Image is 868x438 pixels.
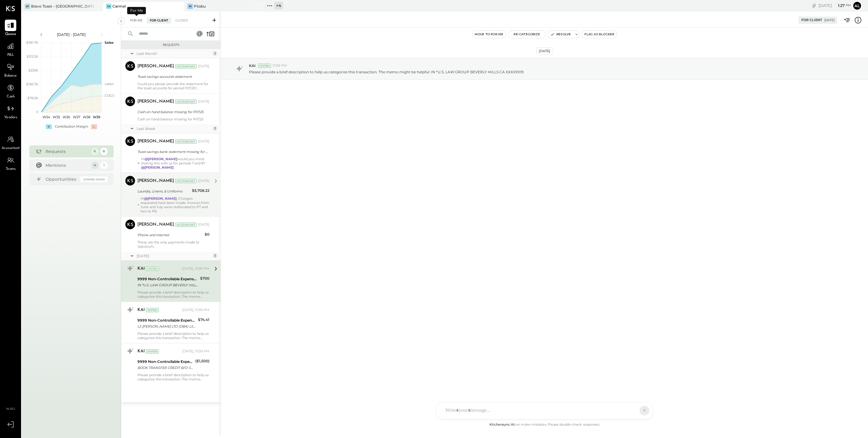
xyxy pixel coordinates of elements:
[7,52,14,58] span: P&L
[824,18,835,22] div: [DATE]
[198,179,209,183] div: [DATE]
[137,188,190,194] div: Laundry, Linens, & Uniforms
[801,18,822,23] div: For Client
[137,232,203,238] div: Phone and Internet
[46,124,52,129] div: +
[198,64,209,69] div: [DATE]
[192,188,209,194] div: $5,708.22
[26,40,38,45] text: $391.7K
[175,179,197,183] div: Accountant
[0,154,21,172] a: Teams
[46,148,88,154] div: Requests
[137,317,196,323] div: 9999 Non-Controllable Expenses:Other Income and Expenses:To Be Classified
[46,162,88,168] div: Mentions
[137,117,209,121] div: Cash on hand balance missing for P07.25
[106,4,112,9] div: Ca
[272,63,287,68] span: 10:59 PM
[28,68,38,72] text: $235K
[42,115,50,119] text: W34
[137,332,209,340] div: Please provide a brief description to help us categorize this transaction. The memo might be help...
[182,266,209,271] div: [DATE], 10:59 PM
[187,4,193,9] div: Pi
[91,162,99,169] div: 4
[137,126,211,131] div: Last Week
[146,267,159,271] div: System
[194,4,206,9] div: Pitabu
[91,124,97,129] div: -
[548,31,573,38] button: Resolve
[137,266,145,272] div: KAI
[137,307,145,313] div: KAI
[46,176,77,182] div: Opportunities
[195,358,209,364] div: ($1,500)
[27,96,38,100] text: $78.3K
[124,43,218,47] div: Requests
[31,4,94,9] div: Bravo Toast – [GEOGRAPHIC_DATA]
[83,115,90,119] text: W38
[4,73,17,79] span: Balance
[0,134,21,151] a: Accountant
[137,276,198,282] div: 9999 Non-Controllable Expenses:Other Income and Expenses:To Be Classified
[582,31,617,38] button: Flag as Blocker
[205,231,209,237] div: $0
[4,115,17,120] span: Vendors
[0,103,21,120] a: Vendors
[175,223,197,227] div: Accountant
[198,222,209,227] div: [DATE]
[137,348,145,354] div: KAI
[0,82,21,100] a: Cash
[105,94,115,98] text: COGS
[7,94,14,100] span: Cash
[62,115,70,119] text: W36
[472,31,506,38] button: Move to for me
[26,82,38,86] text: $156.7K
[819,3,851,8] div: [DATE]
[46,32,97,37] div: [DATE] - [DATE]
[137,109,208,115] div: Cash on hand balance missing for P07.25
[141,157,209,170] div: Hi would you mind sharing this with us for periods 7 and 8?
[100,162,108,169] div: 1
[0,61,21,79] a: Balance
[137,253,211,259] div: [DATE]
[212,253,217,258] div: 3
[198,99,209,104] div: [DATE]
[137,240,209,249] div: These are the only payments made to Spectrum.
[146,349,159,354] div: System
[145,157,177,161] strong: @[PERSON_NAME]
[212,51,217,56] div: 2
[182,349,209,354] div: [DATE], 10:59 PM
[127,17,146,24] div: For Me
[137,99,174,105] div: [PERSON_NAME]
[2,146,20,151] span: Accountant
[105,40,114,45] text: Sales
[137,138,174,144] div: [PERSON_NAME]
[137,149,208,155] div: Toast savings bank statement missing for P07.25
[5,32,16,37] span: Queue
[258,64,271,68] div: System
[852,1,862,11] button: Al
[198,139,209,144] div: [DATE]
[249,63,256,68] span: KAI
[508,31,546,38] button: Re-Categorize
[249,69,524,75] p: Please provide a brief description to help us categorize this transaction. The memo might be help...
[91,148,99,155] div: 6
[137,51,211,56] div: Last Month
[175,100,197,104] div: Accountant
[140,196,209,213] div: Hi , Changes requested have been made. Invoices from June and July were reallocated to P7 and two...
[212,126,217,131] div: 3
[100,148,108,155] div: 8
[137,290,209,299] div: Please provide a brief description to help us categorize this transaction. The memo might be help...
[137,323,196,329] div: LS [PERSON_NAME] LTD (DBA) LSANTA [PERSON_NAME] CA XXXX1009
[112,4,126,9] div: Carmel
[175,139,197,144] div: Accountant
[137,282,198,288] div: IN *U.S. LAW GROUP BEVERLY HILLS CA XXXX1009
[137,63,174,69] div: [PERSON_NAME]
[141,165,174,170] strong: @[PERSON_NAME]
[6,167,16,172] span: Teams
[137,222,174,228] div: [PERSON_NAME]
[27,54,38,59] text: $313.3K
[55,124,88,129] div: Contribution Margin
[137,178,174,184] div: [PERSON_NAME]
[182,308,209,313] div: [DATE], 10:59 PM
[137,82,209,90] div: Could you please provide the statement for the toast accounts for period P07.25?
